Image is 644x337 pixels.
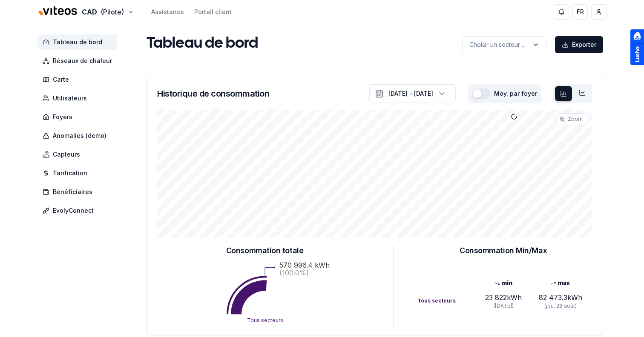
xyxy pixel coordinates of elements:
span: (Pilote) [101,7,124,17]
text: (100.0%) [279,268,309,277]
a: Réseaux de chaleur [37,53,121,69]
div: [DATE] - [DATE] [388,89,433,98]
span: FR [577,8,584,16]
a: Capteurs [37,147,121,162]
div: ([DATE]) [474,303,532,309]
div: 23 822 kWh [474,292,532,303]
text: Tous secteurs [247,317,283,323]
span: Tableau de bord [53,38,102,46]
button: CAD(Pilote) [37,3,134,21]
button: FR [572,4,588,20]
span: Anomalies (demo) [53,131,106,140]
h3: Historique de consommation [157,88,269,100]
span: Bénéficiaires [53,188,92,196]
a: EvolyConnect [37,203,121,218]
span: Réseaux de chaleur [53,57,112,65]
text: 570 996.4 kWh [279,261,330,269]
p: Choisir un secteur ... [469,40,526,49]
h3: Consommation Min/Max [460,245,547,257]
a: Anomalies (demo) [37,128,121,143]
div: (jeu. 28 août) [532,303,589,309]
a: Utilisateurs [37,91,121,106]
a: Portail client [194,8,232,16]
span: EvolyConnect [53,206,94,215]
div: max [532,279,589,287]
span: CAD [82,7,97,17]
label: Moy. par foyer [494,91,537,97]
a: Foyers [37,109,121,125]
h1: Tableau de bord [147,35,258,52]
span: Tarification [53,169,87,177]
a: Bénéficiaires [37,184,121,200]
button: label [462,36,546,53]
h3: Consommation totale [226,245,303,257]
div: min [474,279,532,287]
button: [DATE] - [DATE] [369,84,456,103]
a: Assistance [151,8,184,16]
span: Carte [53,75,69,84]
a: Tableau de bord [37,34,121,50]
span: Zoom [568,116,583,123]
span: Foyers [53,113,72,121]
button: Exporter [555,36,603,53]
span: Utilisateurs [53,94,87,103]
div: 82 473.3 kWh [532,292,589,303]
a: Carte [37,72,121,87]
div: Tous secteurs [417,297,474,304]
span: Capteurs [53,150,80,159]
img: Viteos - CAD Logo [37,1,78,21]
a: Tarification [37,166,121,181]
